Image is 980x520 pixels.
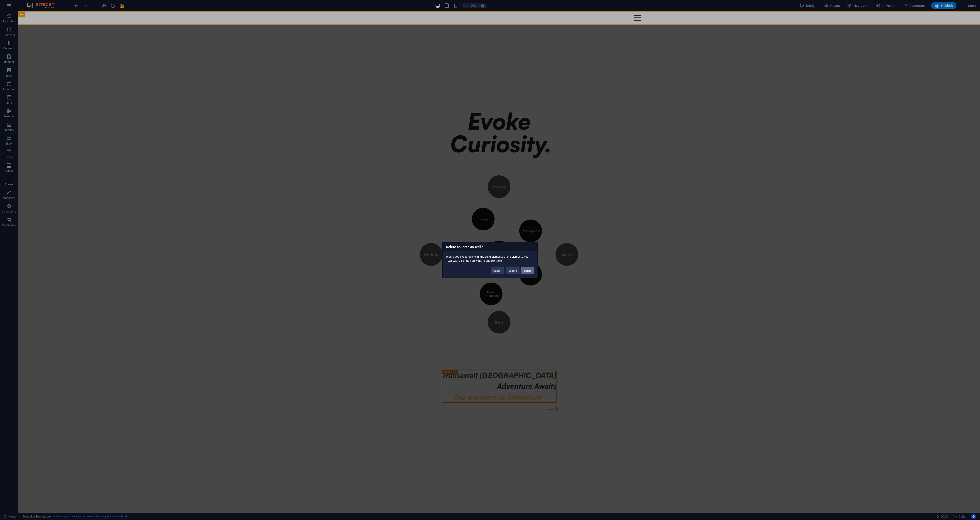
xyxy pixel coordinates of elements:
[491,267,504,274] button: Cancel
[506,267,519,274] button: Unpack
[443,242,537,251] h3: Delete children as well?
[528,398,529,399] i: 
[521,267,534,274] button: Delete
[419,151,543,334] div: \\
[443,251,537,263] div: Would you like to delete all the child elements of the elements #ed-1021020106 or do you want to ...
